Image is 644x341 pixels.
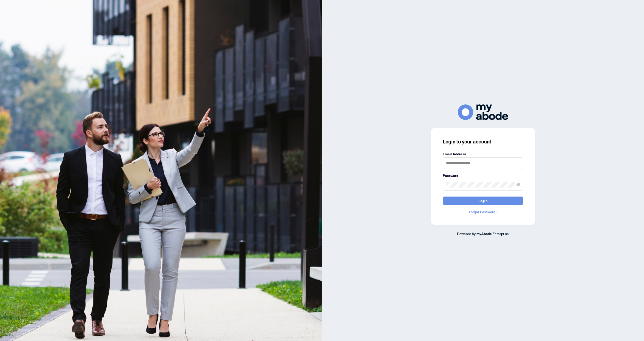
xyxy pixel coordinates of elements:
a: Forgot Password? [443,209,523,215]
span: Powered by [457,231,476,236]
label: Password [443,173,523,178]
h3: Login to your account [443,138,523,145]
span: Login [478,197,488,205]
img: ma-logo [458,104,508,120]
span: Enterprise [493,231,509,236]
span: eye-invisible [516,183,520,186]
a: myAbode [476,231,492,237]
button: Login [443,197,523,205]
label: Email Address [443,151,523,157]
